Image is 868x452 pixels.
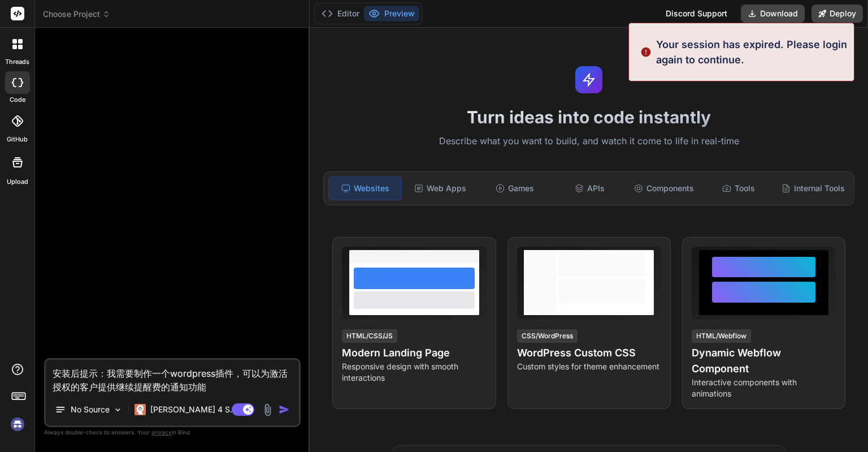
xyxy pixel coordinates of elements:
[777,177,849,200] div: Internal Tools
[316,134,861,149] p: Describe what you want to build, and watch it come to life in real-time
[702,177,775,200] div: Tools
[43,8,110,20] span: Choose Project
[71,404,110,415] p: No Source
[659,5,734,23] div: Discord Support
[8,415,27,434] img: signin
[342,329,397,343] div: HTML/CSS/JS
[364,6,419,21] button: Preview
[316,107,861,127] h1: Turn ideas into code instantly
[692,329,751,343] div: HTML/Webflow
[134,404,146,415] img: Claude 4 Sonnet
[656,37,847,67] p: Your session has expired. Please login again to continue.
[692,377,836,399] p: Interactive components with animations
[7,177,28,187] label: Upload
[692,345,836,377] h4: Dynamic Webflow Component
[317,6,364,21] button: Editor
[7,135,28,144] label: GitHub
[517,329,578,343] div: CSS/WordPress
[640,37,652,67] img: alert
[328,177,402,200] div: Websites
[44,427,301,438] p: Always double-check its answers. Your in Bind
[279,404,290,415] img: icon
[517,361,661,372] p: Custom styles for theme enhancement
[517,345,661,361] h4: WordPress Custom CSS
[404,177,476,200] div: Web Apps
[261,403,274,416] img: attachment
[5,57,29,67] label: threads
[741,5,805,23] button: Download
[46,360,299,394] textarea: 安装后提示：我需要制作一个wordpress插件，可以为激活授权的客户提供继续提醒费的通知功能
[479,177,551,200] div: Games
[151,429,172,436] span: privacy
[342,361,486,384] p: Responsive design with smooth interactions
[10,95,25,105] label: code
[553,177,626,200] div: APIs
[628,177,700,200] div: Components
[113,405,123,415] img: Pick Models
[150,404,235,415] p: [PERSON_NAME] 4 S..
[342,345,486,361] h4: Modern Landing Page
[811,5,863,23] button: Deploy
